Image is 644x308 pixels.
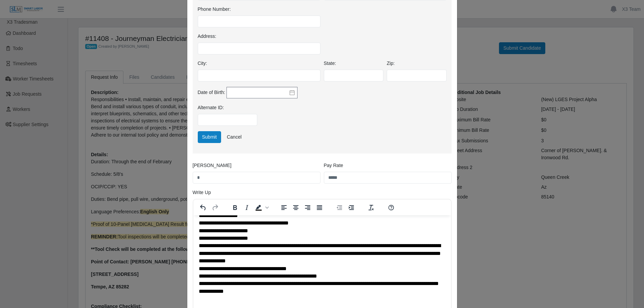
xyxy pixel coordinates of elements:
[198,104,224,111] label: Alternate ID:
[198,33,216,40] label: Address:
[345,203,357,212] button: Increase indent
[324,60,336,67] label: State:
[198,60,207,67] label: City:
[253,203,270,212] div: Background color Black
[302,203,313,212] button: Align right
[229,203,241,212] button: Bold
[241,203,253,212] button: Italic
[387,60,395,67] label: Zip:
[324,162,343,169] label: Pay Rate
[278,203,290,212] button: Align left
[193,162,232,169] label: [PERSON_NAME]
[290,203,302,212] button: Align center
[385,203,397,212] button: Help
[334,203,345,212] button: Decrease indent
[193,215,451,308] iframe: Rich Text Area
[209,203,221,212] button: Redo
[193,189,211,196] label: Write Up
[365,203,377,212] button: Clear formatting
[314,203,325,212] button: Justify
[222,131,246,143] a: Cancel
[197,203,209,212] button: Undo
[198,131,221,143] button: Submit
[198,89,225,96] label: Date of Birth:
